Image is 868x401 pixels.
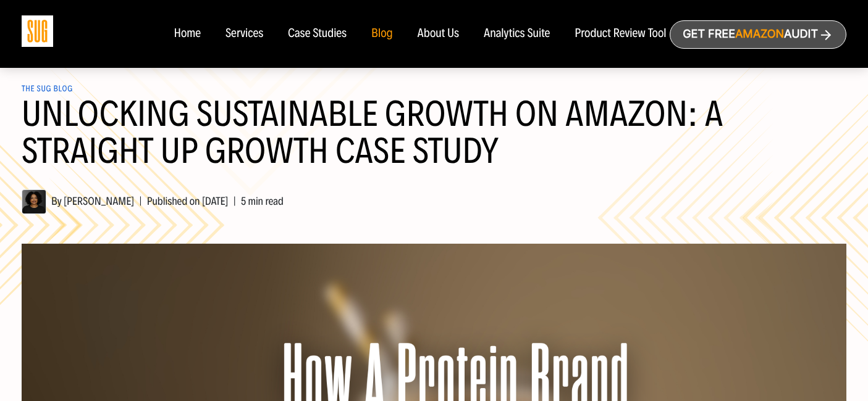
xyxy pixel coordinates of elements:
[670,20,846,49] a: Get freeAmazonAudit
[22,194,284,208] span: By [PERSON_NAME] Published on [DATE] 5 min read
[174,27,200,41] a: Home
[22,84,73,94] a: The SUG Blog
[484,27,550,41] a: Analytics Suite
[22,189,46,214] img: Hanna Tekle
[575,27,666,41] a: Product Review Tool
[22,96,846,184] h1: Unlocking Sustainable Growth on Amazon: A Straight Up Growth Case Study
[228,194,240,208] span: |
[22,15,53,47] img: Sug
[288,27,347,41] a: Case Studies
[134,194,146,208] span: |
[371,27,393,41] a: Blog
[418,27,460,41] a: About Us
[225,27,263,41] a: Services
[735,28,784,41] span: Amazon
